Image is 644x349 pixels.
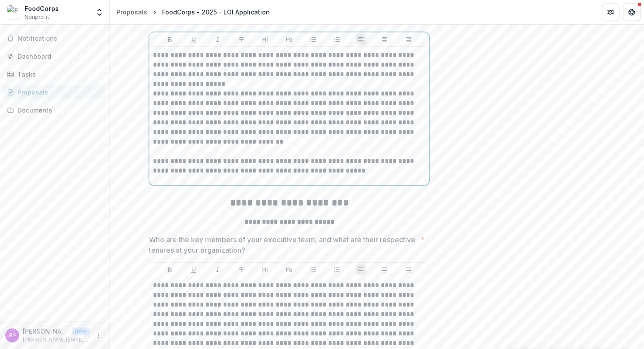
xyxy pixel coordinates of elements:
button: Bullet List [308,34,318,45]
a: Documents [4,103,106,117]
button: Notifications [4,32,106,46]
div: Proposals [117,7,147,17]
button: Align Center [379,264,390,275]
p: User [72,328,90,335]
button: Align Right [403,34,414,45]
a: Proposals [113,6,151,18]
button: Bold [165,264,175,275]
button: Strike [236,264,247,275]
img: FoodCorps [7,5,21,19]
button: Align Right [403,264,414,275]
button: Heading 2 [284,34,294,45]
button: Heading 1 [260,264,271,275]
span: Notifications [18,35,102,42]
button: Heading 2 [284,264,294,275]
button: Get Help [623,4,640,21]
span: Nonprofit [25,13,49,21]
nav: breadcrumb [113,6,273,18]
div: Amisha Harding <amisha.harding@foodcorps.org> [9,332,16,338]
div: Tasks [18,70,99,79]
p: [PERSON_NAME][EMAIL_ADDRESS][PERSON_NAME][DOMAIN_NAME] [23,336,90,344]
div: Dashboard [18,52,99,61]
button: Align Center [379,34,390,45]
div: FoodCorps - 2025 - LOI Application [162,7,270,17]
a: Dashboard [4,49,106,63]
button: Partners [602,4,619,21]
button: Underline [188,264,199,275]
p: Who are the key members of your executive team, and what are their respective tenures at your org... [149,234,417,255]
a: Tasks [4,67,106,81]
button: Underline [188,34,199,45]
button: Open entity switcher [93,4,106,21]
p: [PERSON_NAME] <[PERSON_NAME][EMAIL_ADDRESS][PERSON_NAME][DOMAIN_NAME]> [23,327,68,336]
button: Italicize [212,264,223,275]
button: Bullet List [308,264,318,275]
button: Ordered List [332,264,342,275]
button: Align Left [356,264,366,275]
button: Heading 1 [260,34,271,45]
button: Ordered List [332,34,342,45]
button: Bold [165,34,175,45]
a: Proposals [4,85,106,99]
div: FoodCorps [25,4,59,13]
div: Documents [18,106,99,115]
div: Proposals [18,88,99,97]
button: Align Left [356,34,366,45]
button: More [93,330,104,341]
button: Italicize [212,34,223,45]
button: Strike [236,34,247,45]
